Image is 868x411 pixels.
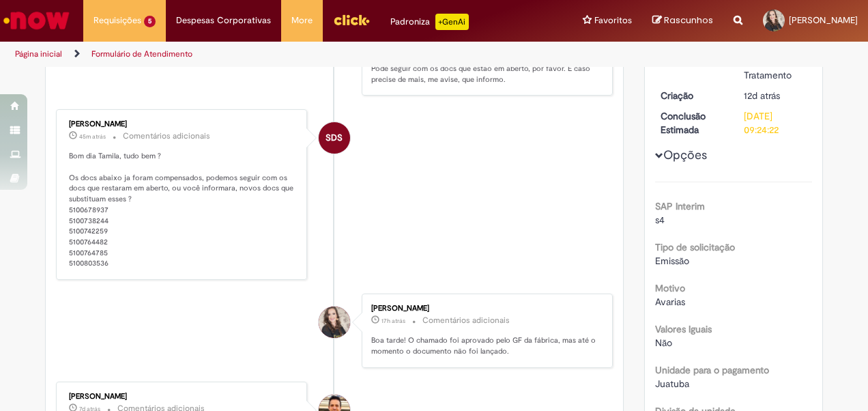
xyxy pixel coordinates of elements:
b: SAP Interim [655,200,705,212]
time: 30/09/2025 07:33:54 [79,132,106,141]
a: Página inicial [15,48,62,59]
time: 18/09/2025 09:19:49 [744,89,780,102]
span: Emissão [655,255,689,267]
div: 18/09/2025 09:19:49 [744,89,807,102]
small: Comentários adicionais [123,130,210,142]
b: Unidade para o pagamento [655,364,769,376]
div: Tamila Rodrigues Moura [319,307,350,338]
span: s4 [655,214,665,226]
div: [PERSON_NAME] [69,120,296,128]
img: ServiceNow [1,7,72,34]
span: 12d atrás [744,89,780,102]
span: Não [655,337,672,349]
div: [DATE] 09:24:22 [744,109,807,137]
div: [PERSON_NAME] [371,304,598,313]
span: 45m atrás [79,132,106,141]
span: Requisições [93,14,141,27]
ul: Trilhas de página [10,42,568,67]
span: [PERSON_NAME] [789,14,858,26]
span: Rascunhos [664,14,713,27]
a: Rascunhos [652,14,713,27]
dt: Criação [650,89,734,102]
p: Bom dia Tamila, tudo bem ? Os docs abaixo ja foram compensados, podemos seguir com os docs que re... [69,151,296,269]
span: 5 [144,16,156,27]
div: Padroniza [390,14,469,30]
small: Comentários adicionais [422,315,510,326]
span: Juatuba [655,378,689,390]
b: Motivo [655,282,685,294]
span: More [291,14,313,27]
a: Formulário de Atendimento [91,48,192,59]
div: Em Tratamento [744,55,807,82]
div: [PERSON_NAME] [69,393,296,401]
span: Avarias [655,296,685,308]
span: Despesas Corporativas [176,14,271,27]
p: Boa tarde! O chamado foi aprovado pelo GF da fábrica, mas até o momento o documento não foi lançado. [371,335,598,356]
time: 29/09/2025 15:35:05 [381,317,405,325]
p: +GenAi [435,14,469,30]
p: Pode seguir com os docs que estão em aberto, por favor. E caso precise de mais, me avise, que inf... [371,63,598,85]
span: 17h atrás [381,317,405,325]
b: Tipo de solicitação [655,241,735,253]
span: Favoritos [594,14,632,27]
b: Valores Iguais [655,323,712,335]
div: Sabrina Da Silva Oliveira [319,122,350,154]
span: SDS [325,122,343,154]
img: click_logo_yellow_360x200.png [333,10,370,30]
dt: Conclusão Estimada [650,109,734,137]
